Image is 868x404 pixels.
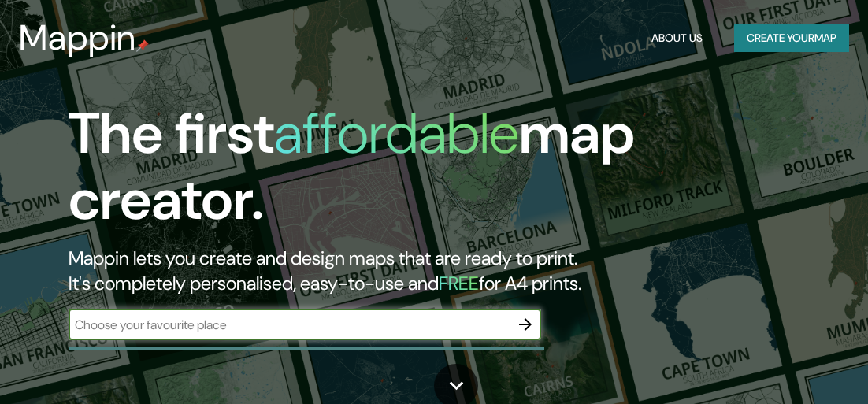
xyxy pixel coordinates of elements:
[645,24,709,53] button: About Us
[69,246,763,296] h2: Mappin lets you create and design maps that are ready to print. It's completely personalised, eas...
[69,316,510,334] input: Choose your favourite place
[274,97,519,170] h1: affordable
[439,271,479,295] h5: FREE
[69,101,763,246] h1: The first map creator.
[734,24,849,53] button: Create yourmap
[136,39,149,52] img: mappin-pin
[19,17,136,58] h3: Mappin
